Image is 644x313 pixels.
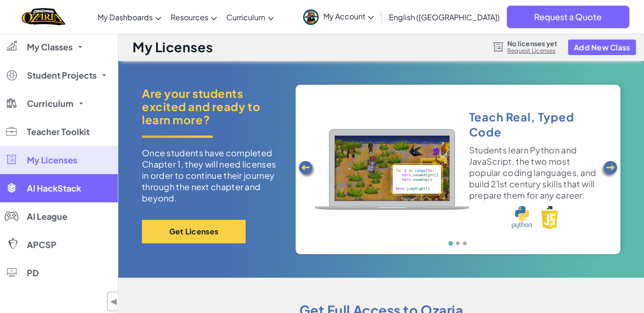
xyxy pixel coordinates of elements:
[27,212,67,221] span: AI League
[110,295,118,308] span: ◀
[568,40,636,55] button: Add New Class
[507,47,557,55] a: Request Licenses
[166,4,222,30] a: Resources
[171,12,208,22] span: Resources
[384,4,504,30] a: English ([GEOGRAPHIC_DATA])
[389,12,500,22] span: English ([GEOGRAPHIC_DATA])
[323,11,374,21] span: My Account
[315,129,469,209] img: Device_1.png
[297,160,316,179] img: Arrow_Left.png
[142,87,281,126] span: Are your students excited and ready to learn more?
[22,7,66,26] a: Ozaria by CodeCombat logo
[469,144,601,201] p: Students learn Python and JavaScript, the two most popular coding languages, and build 21st centu...
[27,156,77,164] span: My Licenses
[226,12,265,22] span: Curriculum
[132,38,213,56] h1: My Licenses
[98,12,153,22] span: My Dashboards
[93,4,166,30] a: My Dashboards
[142,220,246,243] button: Get Licenses
[507,40,557,47] span: No licenses yet
[600,160,619,179] img: Arrow_Left.png
[27,128,90,136] span: Teacher Toolkit
[142,147,281,204] p: Once students have completed Chapter 1, they will need licenses in order to continue their journe...
[27,71,97,80] span: Student Projects
[27,99,74,108] span: Curriculum
[541,206,558,229] img: javascript_logo.png
[298,2,379,32] a: My Account
[22,7,66,26] img: Home
[303,9,319,25] img: avatar
[222,4,279,30] a: Curriculum
[469,110,574,139] span: Teach Real, Typed Code
[27,184,81,193] span: AI HackStack
[512,206,532,229] img: python_logo.png
[507,6,629,28] a: Request a Quote
[27,43,73,51] span: My Classes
